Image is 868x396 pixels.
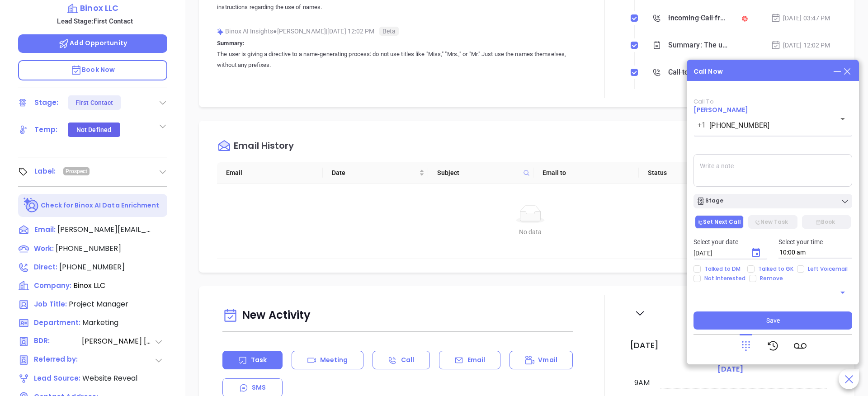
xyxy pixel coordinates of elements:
img: Ai-Enrich-DaqCidB-.svg [24,198,39,213]
p: SMS [252,383,266,392]
span: Not Interested [701,275,749,282]
span: Prospect [66,166,88,176]
div: No data [228,227,832,237]
h2: [DATE] [630,340,659,350]
button: Set Next Call [695,215,744,229]
a: [DATE] [716,363,745,376]
button: Open [836,113,849,125]
span: Subject [437,168,519,178]
p: Select your date [693,237,768,247]
div: Temp: [34,123,58,137]
div: New Activity [222,304,573,327]
button: Book [802,215,851,229]
p: Check for Binox AI Data Enrichment [41,201,159,210]
span: Lead Source: [34,373,80,383]
th: Date [323,162,428,184]
p: Select your time [778,237,853,247]
span: Remove [756,275,787,282]
p: Task [251,355,267,365]
div: Stage: [34,96,59,109]
div: Not Defined [76,123,111,137]
div: 9am [632,377,651,388]
span: Add Opportunity [58,38,127,47]
span: Website Reveal [82,373,137,383]
span: Company: [34,281,71,290]
div: Binox AI Insights [PERSON_NAME] | [DATE] 12:02 PM [217,24,578,38]
div: First Contact [75,95,113,110]
div: Summary: The user is giving a directive to a name-generating process: do not use titles like "Mis... [668,38,728,52]
p: Meeting [320,355,348,365]
span: [PERSON_NAME][EMAIL_ADDRESS][DOMAIN_NAME] [57,224,152,235]
p: Call [401,355,414,365]
span: Email: [34,224,56,236]
span: Talked to GK [755,265,797,273]
th: Email to [533,162,639,184]
p: Vmail [538,355,557,365]
img: svg%3e [217,28,224,35]
span: BDR: [34,336,81,347]
div: Label: [34,165,56,178]
p: The user is giving a directive to a name-generating process: do not use titles like "Miss," "Mrs.... [217,49,578,71]
span: Left Voicemail [804,265,851,273]
span: ● [273,28,277,35]
span: Job Title: [34,299,67,309]
span: Binox LLC [73,280,105,291]
span: Date [332,168,417,178]
span: [PERSON_NAME] [PERSON_NAME] [82,336,154,347]
div: Call to [PERSON_NAME] [668,66,728,79]
span: Beta [379,27,399,36]
div: Call Now [693,67,723,76]
span: Department: [34,318,80,327]
a: Binox LLC [18,2,167,14]
a: [PERSON_NAME] [693,105,748,114]
th: Email [217,162,322,184]
th: Status [639,162,744,184]
div: Email History [234,141,294,153]
span: Work : [34,244,54,253]
b: Summary: [217,40,245,47]
span: Project Manager [69,299,128,309]
div: [DATE] 12:02 PM [771,40,830,50]
span: Talked to DM [701,265,744,273]
span: Direct : [34,262,57,272]
p: Lead Stage: First Contact [23,15,167,27]
input: Enter phone number or name [709,121,823,130]
button: Stage [693,194,852,208]
p: +1 [698,120,706,131]
span: Save [766,316,780,325]
div: Incoming Call from [PERSON_NAME] [668,11,728,25]
button: Choose date, selected date is Sep 19, 2025 [745,242,767,264]
div: Stage [696,197,723,206]
span: [PHONE_NUMBER] [59,262,125,272]
button: Open [836,286,849,299]
span: [PHONE_NUMBER] [56,243,121,254]
div: [DATE] 03:47 PM [771,13,830,23]
span: Referred by: [34,354,81,366]
input: MM/DD/YYYY [693,249,741,257]
span: Marketing [82,317,118,328]
button: Save [693,311,852,330]
span: Book Now [71,65,115,74]
p: Email [467,355,486,365]
button: New Task [748,215,797,229]
span: Call To [693,97,714,106]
